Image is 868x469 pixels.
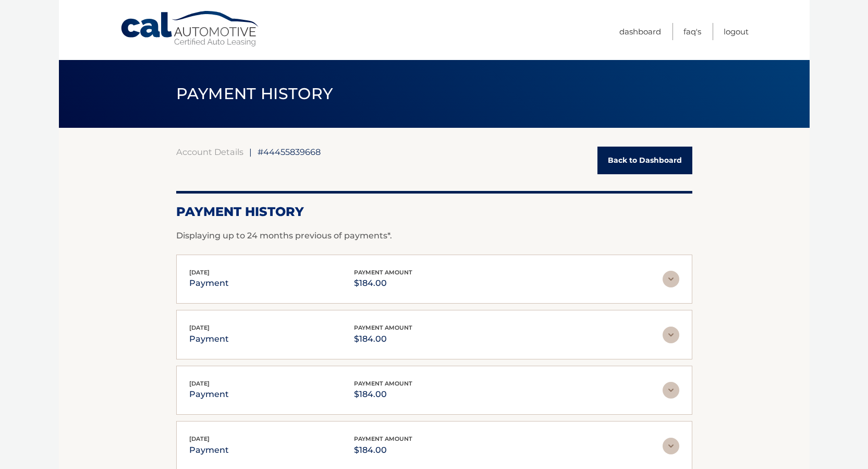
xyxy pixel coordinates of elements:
[176,147,243,157] a: Account Details
[354,332,412,346] p: $184.00
[258,147,321,157] span: #44455839668
[189,332,229,346] p: payment
[354,324,412,331] span: payment amount
[189,324,210,331] span: [DATE]
[354,387,412,402] p: $184.00
[597,147,692,174] a: Back to Dashboard
[663,327,679,343] img: accordion-rest.svg
[189,276,229,291] p: payment
[354,443,412,458] p: $184.00
[189,443,229,458] p: payment
[176,204,692,220] h2: Payment History
[189,269,210,276] span: [DATE]
[176,230,692,242] p: Displaying up to 24 months previous of payments*.
[189,380,210,387] span: [DATE]
[189,387,229,402] p: payment
[354,276,412,291] p: $184.00
[354,269,412,276] span: payment amount
[663,382,679,399] img: accordion-rest.svg
[663,271,679,287] img: accordion-rest.svg
[354,380,412,387] span: payment amount
[663,438,679,454] img: accordion-rest.svg
[249,147,252,157] span: |
[354,435,412,442] span: payment amount
[176,84,333,103] span: PAYMENT HISTORY
[120,10,261,47] a: Cal Automotive
[683,23,701,40] a: FAQ's
[189,435,210,442] span: [DATE]
[724,23,749,40] a: Logout
[619,23,661,40] a: Dashboard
